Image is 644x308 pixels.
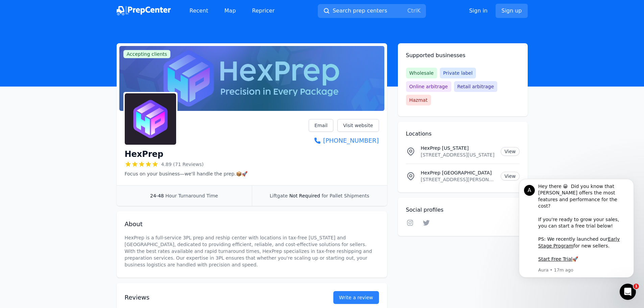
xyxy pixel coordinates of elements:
[501,147,519,156] a: View
[165,193,218,198] span: Hour Turnaround Time
[184,4,214,18] a: Recent
[620,284,636,300] iframe: Intercom live chat
[333,291,379,304] a: Write a review
[407,7,417,14] kbd: Ctrl
[501,172,519,181] a: View
[247,4,280,18] a: Repricer
[123,50,171,58] span: Accepting clients
[321,193,369,198] span: for Pallet Shipments
[496,4,527,18] a: Sign up
[634,284,639,289] span: 1
[125,93,176,145] img: HexPrep
[509,175,644,290] iframe: Intercom notifications message
[125,149,164,160] h1: HexPrep
[406,206,520,214] h2: Social profiles
[219,4,241,18] a: Map
[125,234,379,268] p: HexPrep is a full-service 3PL prep and reship center with locations in tax-free [US_STATE] and [G...
[417,7,421,14] kbd: K
[406,68,437,78] span: Wholesale
[337,119,379,132] a: Visit website
[406,51,520,60] h2: Supported businesses
[161,161,204,168] span: 4.89 (71 Reviews)
[469,7,488,15] a: Sign in
[406,130,520,138] h2: Locations
[309,119,333,132] a: Email
[421,169,496,176] p: HexPrep [GEOGRAPHIC_DATA]
[421,151,496,158] p: [STREET_ADDRESS][US_STATE]
[406,81,451,92] span: Online arbitrage
[421,145,496,151] p: HexPrep [US_STATE]
[289,193,320,198] span: Not Required
[270,193,288,198] span: Liftgate
[125,219,379,229] h2: About
[117,6,171,16] img: PrepCenter
[125,170,247,177] p: Focus on your business—we'll handle the prep.📦🚀
[125,293,312,302] h2: Reviews
[333,7,387,15] span: Search prep centers
[318,4,426,18] button: Search prep centersCtrlK
[421,176,496,183] p: [STREET_ADDRESS][PERSON_NAME][US_STATE]
[440,68,476,78] span: Private label
[406,95,431,105] span: Hazmat
[454,81,497,92] span: Retail arbitrage
[309,136,379,145] a: [PHONE_NUMBER]
[150,193,164,198] span: 24-48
